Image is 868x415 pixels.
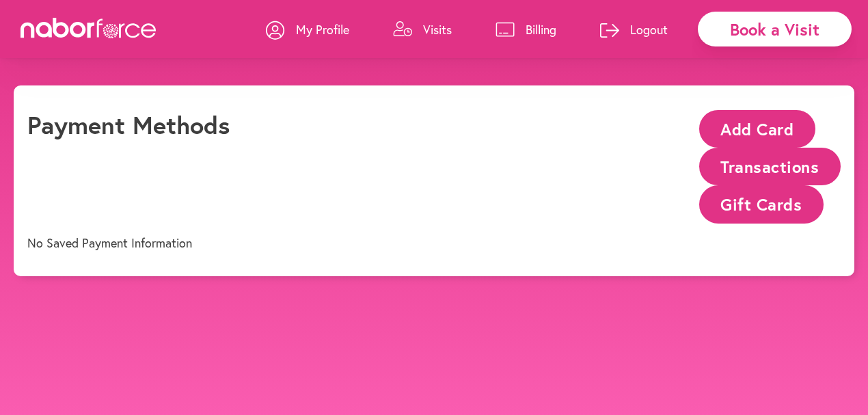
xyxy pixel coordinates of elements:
[699,185,824,223] button: Gift Cards
[699,196,824,209] a: Gift Cards
[630,21,668,38] p: Logout
[423,21,452,38] p: Visits
[526,21,556,38] p: Billing
[27,236,841,251] p: No Saved Payment Information
[266,9,349,50] a: My Profile
[699,159,841,172] a: Transactions
[496,9,556,50] a: Billing
[27,110,230,213] h1: Payment Methods
[393,9,452,50] a: Visits
[699,110,815,148] button: Add Card
[600,9,668,50] a: Logout
[296,21,349,38] p: My Profile
[699,148,841,185] button: Transactions
[698,12,852,46] div: Book a Visit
